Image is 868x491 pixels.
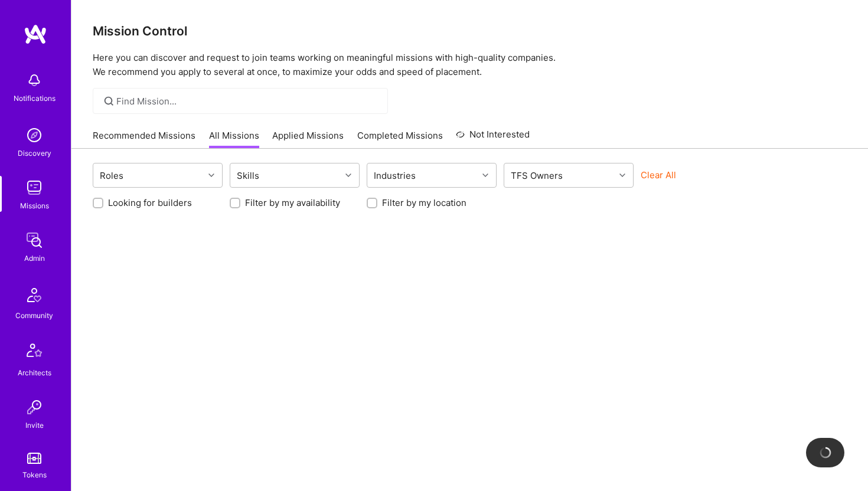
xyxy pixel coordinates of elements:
[345,172,351,178] i: icon Chevron
[102,94,116,108] i: icon SearchGrey
[209,129,259,149] a: All Missions
[208,172,214,178] i: icon Chevron
[20,281,48,309] img: Community
[22,68,46,92] img: bell
[20,338,48,366] img: Architects
[22,228,46,252] img: admin teamwork
[641,169,676,181] button: Clear All
[508,167,566,184] div: TFS Owners
[15,309,53,322] div: Community
[456,127,530,149] a: Not Interested
[22,176,46,199] img: teamwork
[93,51,847,79] p: Here you can discover and request to join teams working on meaningful missions with high-quality ...
[245,197,340,209] label: Filter by my availability
[482,172,488,178] i: icon Chevron
[116,95,379,107] input: Find Mission...
[20,199,49,212] div: Missions
[234,167,262,184] div: Skills
[357,129,443,149] a: Completed Missions
[820,447,831,459] img: loading
[18,366,51,379] div: Architects
[25,419,44,431] div: Invite
[14,92,56,104] div: Notifications
[371,167,419,184] div: Industries
[24,252,45,264] div: Admin
[22,395,46,419] img: Invite
[18,147,51,159] div: Discovery
[22,123,46,147] img: discovery
[382,197,466,209] label: Filter by my location
[108,197,192,209] label: Looking for builders
[93,129,195,149] a: Recommended Missions
[619,172,625,178] i: icon Chevron
[93,24,847,38] h3: Mission Control
[272,129,344,149] a: Applied Missions
[22,469,47,481] div: Tokens
[24,24,47,45] img: logo
[27,453,41,464] img: tokens
[97,167,126,184] div: Roles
